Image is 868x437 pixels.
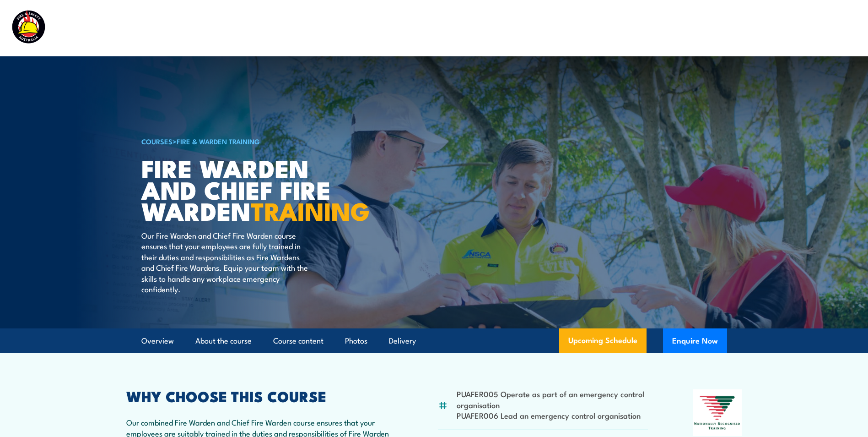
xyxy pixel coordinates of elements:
[501,16,610,40] a: Emergency Response Services
[141,329,174,353] a: Overview
[630,16,664,40] a: About Us
[457,388,648,410] li: PUAFER005 Operate as part of an emergency control organisation
[559,328,647,353] a: Upcoming Schedule
[693,389,742,436] img: Nationally Recognised Training logo.
[796,16,825,40] a: Contact
[126,389,394,402] h2: WHY CHOOSE THIS COURSE
[420,16,481,40] a: Course Calendar
[141,230,308,294] p: Our Fire Warden and Chief Fire Warden course ensures that your employees are fully trained in the...
[177,136,260,146] a: Fire & Warden Training
[251,191,370,229] strong: TRAINING
[141,157,367,221] h1: Fire Warden and Chief Fire Warden
[141,136,173,146] a: COURSES
[141,136,367,147] h6: >
[371,16,400,40] a: Courses
[724,16,776,40] a: Learner Portal
[684,16,704,40] a: News
[457,410,648,421] li: PUAFER006 Lead an emergency control organisation
[389,329,416,353] a: Delivery
[345,329,367,353] a: Photos
[273,329,323,353] a: Course content
[663,328,727,353] button: Enquire Now
[195,329,252,353] a: About the course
